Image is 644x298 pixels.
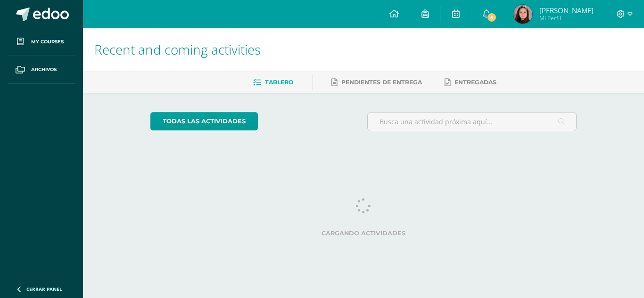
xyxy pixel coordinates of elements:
[31,66,57,73] span: Archivos
[445,75,496,90] a: Entregadas
[513,5,532,24] img: 138b561436a60a2d6843bc9f600a6181.png
[454,79,496,86] span: Entregadas
[31,38,64,46] span: My courses
[539,14,594,22] span: Mi Perfil
[368,113,577,131] input: Busca una actividad próxima aquí...
[487,12,497,23] span: 5
[94,40,261,58] span: Recent and coming activities
[150,112,258,130] a: todas las Actividades
[8,56,75,84] a: Archivos
[331,75,422,90] a: Pendientes de entrega
[265,79,293,86] span: Tablero
[8,28,75,56] a: My courses
[253,75,293,90] a: Tablero
[26,286,62,292] span: Cerrar panel
[150,230,577,237] label: Cargando actividades
[341,79,422,86] span: Pendientes de entrega
[539,6,594,15] span: [PERSON_NAME]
